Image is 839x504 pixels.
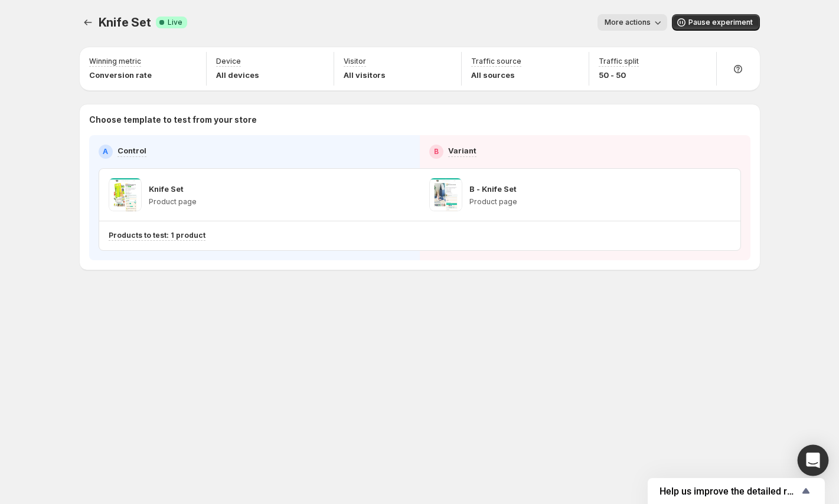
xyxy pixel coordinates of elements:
[471,69,521,81] p: All sources
[99,15,151,30] span: Knife Set
[89,114,750,126] p: Choose template to test from your store
[660,486,799,497] span: Help us improve the detailed report for A/B campaigns
[688,18,753,27] span: Pause experiment
[149,183,184,195] p: Knife Set
[469,183,517,195] p: B - Knife Set
[89,69,152,81] p: Conversion rate
[434,147,439,156] h2: B
[469,197,517,207] p: Product page
[149,197,197,207] p: Product page
[471,57,521,66] p: Traffic source
[216,57,241,66] p: Device
[344,69,386,81] p: All visitors
[117,145,146,156] p: Control
[216,69,259,81] p: All devices
[109,231,205,240] p: Products to test: 1 product
[344,57,366,66] p: Visitor
[109,178,142,211] img: Knife Set
[80,14,96,31] button: Experiments
[448,145,476,156] p: Variant
[660,484,813,498] button: Show survey - Help us improve the detailed report for A/B campaigns
[672,14,760,31] button: Pause experiment
[429,178,462,211] img: B - Knife Set
[599,69,639,81] p: 50 - 50
[168,18,182,27] span: Live
[605,18,651,27] span: More actions
[599,57,639,66] p: Traffic split
[89,57,141,66] p: Winning metric
[598,14,667,31] button: More actions
[798,445,829,476] div: Open Intercom Messenger
[103,147,108,156] h2: A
